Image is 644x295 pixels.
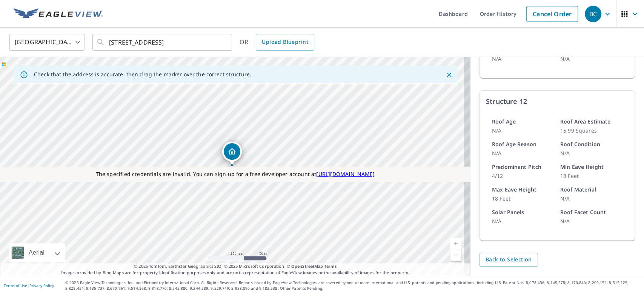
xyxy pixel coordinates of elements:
[4,283,27,288] a: Terms of Use
[492,150,554,157] p: N/A
[9,32,85,53] div: [GEOGRAPHIC_DATA]
[324,263,337,269] a: Terms
[560,195,622,202] p: N/A
[560,209,622,216] p: Roof Facet Count
[492,163,554,171] p: Predominant Pitch
[560,186,622,193] p: Roof Material
[4,283,54,288] p: |
[14,8,103,20] img: EV Logo
[560,141,622,148] p: Roof Condition
[26,243,47,262] div: Aerial
[585,6,601,22] div: BC
[450,249,461,261] a: Current Level 17, Zoom Out
[444,70,454,80] button: Close
[486,255,532,264] span: Back to Selection
[492,118,554,125] p: Roof Age
[560,127,622,134] p: 15.99 Squares
[262,37,308,47] span: Upload Blueprint
[492,141,554,148] p: Roof Age Reason
[222,142,242,165] div: Dropped pin, building 1, Residential property, 2923 S Meridian South Hill, WA 98373
[486,97,629,106] p: Structure 12
[134,263,337,270] span: © 2025 TomTom, Earthstar Geographics SIO, © 2025 Microsoft Corporation, ©
[34,71,251,78] p: Check that the address is accurate, then drag the marker over the correct structure.
[492,209,554,216] p: Solar Panels
[492,127,554,134] p: N/A
[291,263,323,269] a: OpenStreetMap
[492,218,554,225] p: N/A
[29,283,54,288] a: Privacy Policy
[316,170,375,178] a: [URL][DOMAIN_NAME]
[480,253,538,267] button: Back to Selection
[560,150,622,157] p: N/A
[492,186,554,193] p: Max Eave Height
[492,172,554,180] p: 4/12
[65,280,640,291] p: © 2025 Eagle View Technologies, Inc. and Pictometry International Corp. All Rights Reserved. Repo...
[560,118,622,125] p: Roof Area Estimate
[560,218,622,225] p: N/A
[526,6,578,22] a: Cancel Order
[560,172,622,180] p: 18 feet
[492,55,554,63] p: N/A
[560,55,622,63] p: N/A
[450,238,461,249] a: Current Level 17, Zoom In
[256,34,314,51] a: Upload Blueprint
[560,163,622,171] p: Min Eave Height
[9,243,65,262] div: Aerial
[240,34,314,51] div: OR
[109,32,217,53] input: Search by address or latitude-longitude
[492,195,554,202] p: 18 feet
